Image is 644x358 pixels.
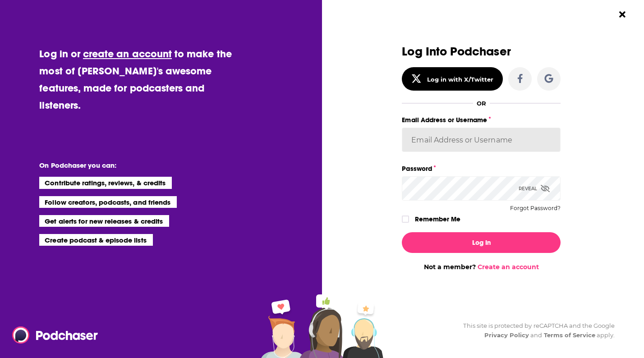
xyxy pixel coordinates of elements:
[519,176,550,201] div: Reveal
[456,321,615,340] div: This site is protected by reCAPTCHA and the Google and apply.
[478,263,539,271] a: Create an account
[402,67,503,91] button: Log in with X/Twitter
[402,114,561,126] label: Email Address or Username
[477,100,486,107] div: OR
[402,128,561,152] input: Email Address or Username
[484,331,529,339] a: Privacy Policy
[402,45,561,58] h3: Log Into Podchaser
[544,331,596,339] a: Terms of Service
[402,263,561,271] div: Not a member?
[39,177,172,188] li: Contribute ratings, reviews, & credits
[402,163,561,174] label: Password
[402,232,561,253] button: Log In
[415,213,460,225] label: Remember Me
[510,205,561,211] button: Forgot Password?
[614,6,631,23] button: Close Button
[39,215,169,227] li: Get alerts for new releases & credits
[39,161,220,170] li: On Podchaser you can:
[12,326,92,344] a: Podchaser - Follow, Share and Rate Podcasts
[427,76,493,83] div: Log in with X/Twitter
[12,326,99,344] img: Podchaser - Follow, Share and Rate Podcasts
[83,47,172,60] a: create an account
[39,234,152,246] li: Create podcast & episode lists
[39,196,177,208] li: Follow creators, podcasts, and friends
